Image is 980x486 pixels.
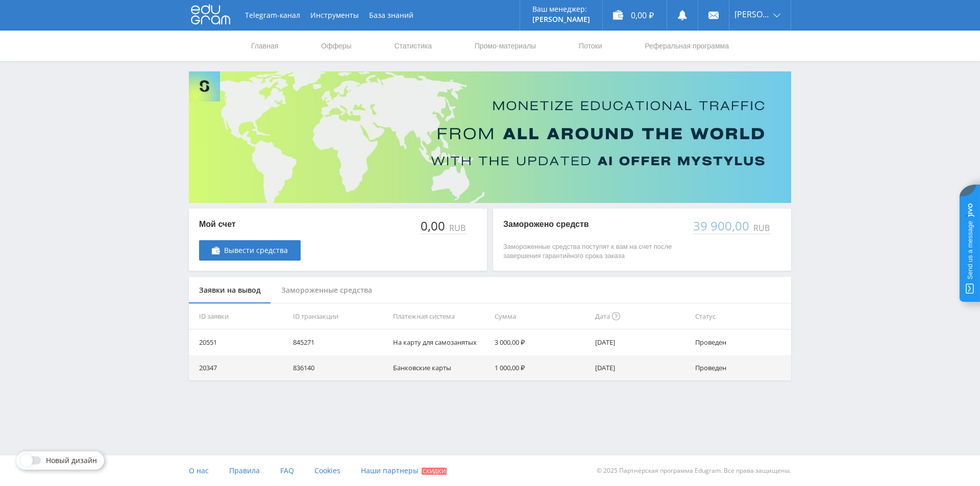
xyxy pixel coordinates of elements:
[734,10,770,18] span: [PERSON_NAME]
[691,355,791,380] td: Проведен
[189,71,791,203] img: Banner
[691,329,791,355] td: Проведен
[314,455,340,486] a: Cookies
[422,468,447,475] span: Скидки
[420,219,447,233] div: 0,00
[280,455,294,486] a: FAQ
[289,303,389,329] th: ID транзакции
[491,329,591,355] td: 3 000,00 ₽
[691,303,791,329] th: Статус
[591,355,691,380] td: [DATE]
[532,15,590,23] p: [PERSON_NAME]
[393,31,433,61] a: Статистика
[271,277,382,304] div: Замороженные средства
[289,329,389,355] td: 845271
[314,466,340,475] span: Cookies
[250,31,279,61] a: Главная
[189,303,289,329] th: ID заявки
[532,5,590,13] p: Ваш менеджер:
[289,355,389,380] td: 836140
[224,246,288,254] span: Вывести средства
[389,303,491,329] th: Платежная система
[591,303,691,329] th: Дата
[199,219,301,230] p: Мой счет
[578,31,603,61] a: Потоки
[591,329,691,355] td: [DATE]
[503,242,682,261] p: Замороженные средства поступят к вам на счет после завершения гарантийного срока заказа
[692,219,751,233] div: 39 900,00
[491,355,591,380] td: 1 000,00 ₽
[361,466,419,475] span: Наши партнеры
[491,303,591,329] th: Сумма
[495,455,791,486] div: © 2025 Партнёрская программа Edugram. Все права защищены.
[320,31,353,61] a: Офферы
[644,31,730,61] a: Реферальная программа
[199,240,301,261] a: Вывести средства
[46,456,97,465] span: Новый дизайн
[189,277,271,304] div: Заявки на вывод
[389,355,491,380] td: Банковские карты
[361,455,447,486] a: Наши партнеры Скидки
[389,329,491,355] td: На карту для самозанятых
[189,329,289,355] td: 20551
[447,223,467,233] div: RUB
[474,31,537,61] a: Промо-материалы
[189,455,209,486] a: О нас
[280,466,294,475] span: FAQ
[189,466,209,475] span: О нас
[751,223,771,233] div: RUB
[189,355,289,380] td: 20347
[229,466,260,475] span: Правила
[503,219,682,230] p: Заморожено средств
[229,455,260,486] a: Правила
